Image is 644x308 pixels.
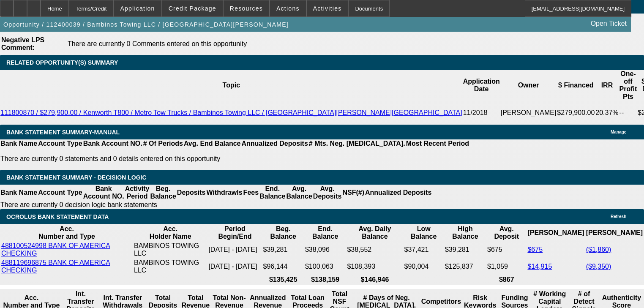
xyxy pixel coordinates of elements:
a: Open Ticket [587,16,630,31]
th: Account Type [38,139,83,148]
th: Application Date [463,70,500,101]
span: Manage [611,130,626,134]
th: $135,425 [263,275,304,284]
th: Bank Account NO. [83,185,125,201]
th: Avg. Deposit [487,225,526,241]
th: Acc. Holder Name [134,225,207,241]
th: Annualized Deposits [241,139,308,148]
th: Beg. Balance [263,225,304,241]
th: End. Balance [305,225,346,241]
th: IRR [595,70,619,101]
th: $867 [487,275,526,284]
td: $38,552 [347,242,403,258]
span: Application [120,5,155,12]
th: # Of Periods [143,139,183,148]
span: There are currently 0 Comments entered on this opportunity [68,40,247,47]
span: Activities [313,5,342,12]
a: 488119696875 BANK OF AMERICA CHECKING [1,259,110,274]
th: Annualized Deposits [365,185,432,201]
span: Credit Package [169,5,216,12]
button: Resources [224,0,269,16]
th: End. Balance [259,185,286,201]
span: Refresh [611,214,626,219]
th: Period Begin/End [208,225,262,241]
th: NSF(#) [342,185,365,201]
td: -- [619,101,638,125]
th: Avg. Daily Balance [347,225,403,241]
span: BANK STATEMENT SUMMARY-MANUAL [6,129,120,136]
td: $279,900.00 [557,101,595,125]
td: $37,421 [404,242,444,258]
td: $125,837 [445,259,486,275]
th: One-off Profit Pts [619,70,638,101]
td: 20.37% [595,101,619,125]
span: Bank Statement Summary - Decision Logic [6,174,147,181]
b: Negative LPS Comment: [1,36,44,51]
th: Most Recent Period [406,139,469,148]
a: 488100524998 BANK OF AMERICA CHECKING [1,242,110,257]
td: $108,393 [347,259,403,275]
th: $ Financed [557,70,595,101]
th: Low Balance [404,225,444,241]
th: Withdrawls [206,185,243,201]
th: [PERSON_NAME] [586,225,643,241]
td: $96,144 [263,259,304,275]
th: Activity Period [125,185,150,201]
th: Deposits [177,185,206,201]
td: [DATE] - [DATE] [208,242,262,258]
td: $90,004 [404,259,444,275]
td: $39,281 [263,242,304,258]
td: BAMBINOS TOWING LLC [134,259,207,275]
button: Activities [307,0,348,16]
p: There are currently 0 statements and 0 details entered on this opportunity [0,155,469,163]
th: # Mts. Neg. [MEDICAL_DATA]. [308,139,406,148]
th: $138,159 [305,275,346,284]
td: 11/2018 [463,101,500,125]
td: [PERSON_NAME] [500,101,557,125]
button: Actions [270,0,306,16]
th: Avg. End Balance [183,139,241,148]
button: Credit Package [162,0,223,16]
th: Bank Account NO. [83,139,143,148]
a: ($1,860) [586,246,611,253]
span: RELATED OPPORTUNITY(S) SUMMARY [6,59,118,66]
td: $1,059 [487,259,526,275]
th: Beg. Balance [150,185,176,201]
td: BAMBINOS TOWING LLC [134,242,207,258]
td: $675 [487,242,526,258]
span: OCROLUS BANK STATEMENT DATA [6,213,109,220]
th: Avg. Deposits [313,185,342,201]
span: Resources [230,5,263,12]
a: ($9,350) [586,263,611,270]
th: Avg. Balance [286,185,312,201]
a: 111800870 / $279,900.00 / Kenworth T800 / Metro Tow Trucks / Bambinos Towing LLC / [GEOGRAPHIC_DA... [0,109,462,116]
span: Opportunity / 112400039 / Bambinos Towing LLC / [GEOGRAPHIC_DATA][PERSON_NAME] [3,21,289,28]
button: Application [114,0,161,16]
td: $39,281 [445,242,486,258]
span: Actions [276,5,300,12]
th: High Balance [445,225,486,241]
th: Fees [243,185,259,201]
th: Account Type [38,185,83,201]
td: [DATE] - [DATE] [208,259,262,275]
th: Owner [500,70,557,101]
th: Acc. Number and Type [1,225,133,241]
a: $675 [527,246,543,253]
td: $38,096 [305,242,346,258]
th: $146,946 [347,275,403,284]
td: $100,063 [305,259,346,275]
a: $14,915 [527,263,552,270]
th: [PERSON_NAME] [527,225,584,241]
